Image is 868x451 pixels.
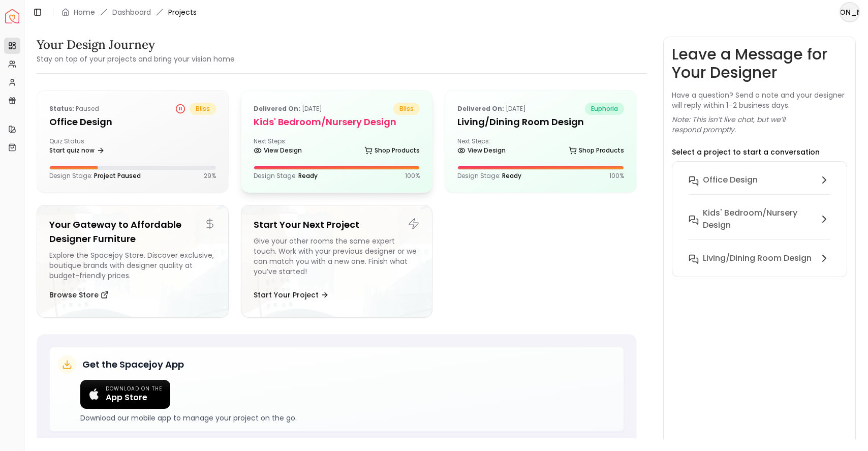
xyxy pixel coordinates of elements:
[672,90,847,110] p: Have a question? Send a note and your designer will reply within 1–2 business days.
[457,137,624,158] div: Next Steps:
[49,103,99,115] p: Paused
[672,114,847,135] p: Note: This isn’t live chat, but we’ll respond promptly.
[703,252,812,264] h6: Living/Dining Room Design
[82,357,184,372] h5: Get the Spacejoy App
[49,104,74,113] b: Status:
[49,172,141,180] p: Design Stage:
[49,143,105,158] a: Start quiz now
[609,172,624,180] p: 100 %
[88,388,100,400] img: Apple logo
[254,236,420,281] div: Give your other rooms the same expert touch. Work with your previous designer or we can match you...
[840,2,860,22] button: [PERSON_NAME]
[190,103,216,115] span: bliss
[569,143,624,158] a: Shop Products
[49,218,216,246] h5: Your Gateway to Affordable Designer Furniture
[94,171,141,180] span: Project Paused
[241,205,433,318] a: Start Your Next ProjectGive your other rooms the same expert touch. Work with your previous desig...
[74,7,95,17] a: Home
[80,380,170,409] a: Download on the App Store
[204,172,216,180] p: 29 %
[680,248,839,268] button: Living/Dining Room Design
[49,115,216,129] h5: Office Design
[5,9,19,23] img: Spacejoy Logo
[168,7,197,17] span: Projects
[457,115,624,129] h5: Living/Dining Room Design
[457,103,526,115] p: [DATE]
[37,54,235,64] small: Stay on top of your projects and bring your vision home
[457,172,521,180] p: Design Stage:
[364,143,420,158] a: Shop Products
[112,7,151,17] a: Dashboard
[61,7,197,17] nav: breadcrumb
[254,172,318,180] p: Design Stage:
[49,250,216,281] div: Explore the Spacejoy Store. Discover exclusive, boutique brands with designer quality at budget-f...
[254,115,420,129] h5: Kids' Bedroom/Nursery Design
[393,103,420,115] span: bliss
[106,393,162,403] span: App Store
[49,137,129,158] div: Quiz Status:
[703,174,758,186] h6: Office Design
[254,104,300,113] b: Delivered on:
[254,218,420,232] h5: Start Your Next Project
[680,170,839,203] button: Office Design
[106,386,162,393] span: Download on the
[254,143,302,158] a: View Design
[672,147,820,157] p: Select a project to start a conversation
[5,9,19,23] a: Spacejoy
[254,137,420,158] div: Next Steps:
[457,104,504,113] b: Delivered on:
[457,143,506,158] a: View Design
[680,203,839,248] button: Kids' Bedroom/Nursery Design
[405,172,420,180] p: 100 %
[841,3,859,21] span: [PERSON_NAME]
[254,285,329,305] button: Start Your Project
[585,103,624,115] span: euphoria
[37,205,229,318] a: Your Gateway to Affordable Designer FurnitureExplore the Spacejoy Store. Discover exclusive, bout...
[80,413,615,423] p: Download our mobile app to manage your project on the go.
[254,103,322,115] p: [DATE]
[502,171,521,180] span: Ready
[672,45,847,82] h3: Leave a Message for Your Designer
[49,285,109,305] button: Browse Store
[298,171,318,180] span: Ready
[175,104,185,114] div: Project Paused
[703,207,814,231] h6: Kids' Bedroom/Nursery Design
[37,37,235,53] h3: Your Design Journey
